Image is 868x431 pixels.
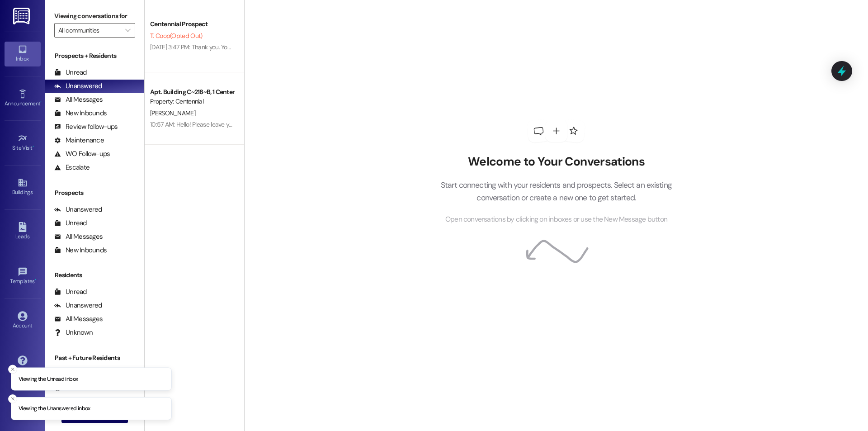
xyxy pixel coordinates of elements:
label: Viewing conversations for [54,9,135,23]
div: Unanswered [54,81,102,91]
div: All Messages [54,95,103,104]
div: Escalate [54,163,90,172]
div: New Inbounds [54,246,107,255]
div: All Messages [54,314,103,324]
a: Support [5,353,41,377]
i:  [125,27,130,34]
div: Centennial Prospect [150,19,234,29]
div: [DATE] 3:47 PM: Thank you. You will no longer receive texts from this thread. Please reply with '... [150,43,596,51]
div: Past + Future Residents [45,353,144,363]
div: WO Follow-ups [54,149,110,159]
span: Open conversations by clicking on inboxes or use the New Message button [445,214,667,225]
div: Residents [45,270,144,280]
div: Prospects + Residents [45,51,144,61]
div: Unread [54,218,87,228]
span: • [35,277,36,283]
div: All Messages [54,232,103,242]
a: Inbox [5,42,41,66]
div: Property: Centennial [150,97,234,106]
div: Unanswered [54,205,102,214]
span: • [33,143,34,150]
img: ResiDesk Logo [13,8,32,24]
button: Close toast [8,394,17,403]
a: Leads [5,219,41,244]
div: Maintenance [54,136,104,145]
a: Site Visit • [5,131,41,155]
button: Close toast [8,365,17,374]
span: • [40,99,42,105]
p: Start connecting with your residents and prospects. Select an existing conversation or create a n... [427,179,685,204]
div: Prospects [45,188,144,198]
a: Account [5,308,41,333]
p: Viewing the Unanswered inbox [19,405,90,413]
span: [PERSON_NAME] [150,109,195,117]
div: Apt. Building C~218~B, 1 Centennial [150,87,234,97]
div: Review follow-ups [54,122,118,132]
h2: Welcome to Your Conversations [427,155,685,169]
div: Unread [54,287,87,297]
span: T. Coop (Opted Out) [150,32,202,40]
p: Viewing the Unread inbox [19,375,78,383]
div: Unread [54,68,87,77]
a: Templates • [5,264,41,289]
div: New Inbounds [54,109,107,118]
div: Unknown [54,328,93,337]
div: 10:57 AM: Hello! Please leave your storage closet on the patios unlocked so the cleaning checkers... [150,120,481,128]
input: All communities [58,23,121,38]
a: Buildings [5,175,41,199]
div: Unanswered [54,301,102,310]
